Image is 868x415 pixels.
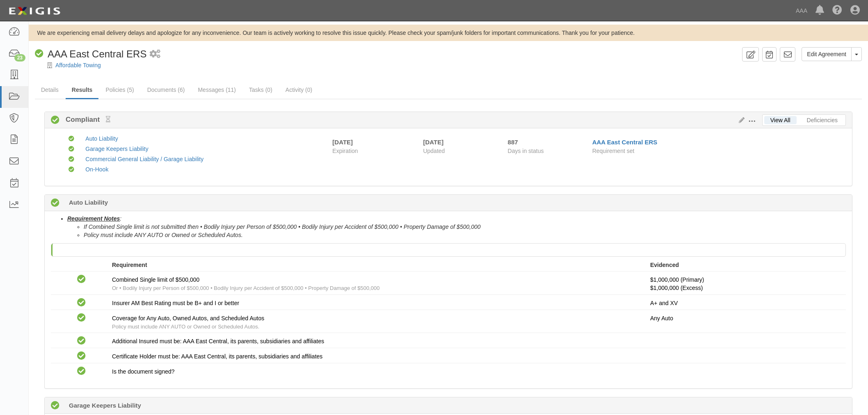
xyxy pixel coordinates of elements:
a: Documents (6) [141,82,191,98]
a: Commercial General Liability / Garage Liability [85,156,203,162]
i: Compliant [77,367,86,376]
a: View All [764,116,797,124]
a: Deficiencies [801,116,844,124]
span: Policy must include ANY AUTO or Owned or Scheduled Autos. [112,324,259,330]
span: Days in status [508,148,544,154]
a: Edit Results [736,117,745,123]
i: Compliant [69,146,74,152]
span: Is the document signed? [112,368,175,375]
i: Compliant [51,116,59,125]
a: Messages (11) [192,82,242,98]
span: Updated [423,148,445,154]
strong: Evidenced [650,262,679,268]
div: [DATE] [423,138,495,146]
i: 1 scheduled workflow [150,50,160,59]
span: Combined Single limit of $500,000 [112,276,199,283]
p: $1,000,000 (Primary) [650,276,840,292]
span: Policy #6145602 Insurer: Federated Mutual Insurance Company [650,285,703,291]
a: Policies (5) [99,82,140,98]
span: Additional Insured must be: AAA East Central, its parents, subsidiaries and affiliates [112,338,324,344]
i: Compliant [77,299,86,307]
span: Insurer AM Best Rating must be B+ and I or better [112,300,239,306]
i: Compliant 887 days (since 03/10/2023) [51,199,59,207]
span: Requirement set [592,148,635,154]
span: Coverage for Any Auto, Owned Autos, and Scheduled Autos [112,315,264,322]
div: Since 03/10/2023 [508,138,586,146]
li: : [67,214,846,239]
i: Compliant [69,167,74,173]
img: logo-5460c22ac91f19d4615b14bd174203de0afe785f0fc80cf4dbbc73dc1793850b.png [6,4,63,18]
span: Or • Bodily Injury per Person of $500,000 • Bodily Injury per Accident of $500,000 • Property Dam... [112,285,379,291]
li: Policy must include ANY AUTO or Owned or Scheduled Autos. [84,231,846,239]
i: Compliant [77,352,86,360]
i: Compliant [35,50,43,58]
span: AAA East Central ERS [48,48,146,59]
u: Requirement Notes [67,215,120,222]
small: Pending Review [106,116,110,123]
span: Certificate Holder must be: AAA East Central, its parents, subsidiaries and affiliates [112,353,322,360]
div: 23 [14,54,25,62]
a: Activity (0) [279,82,318,98]
div: We are experiencing email delivery delays and apologize for any inconvenience. Our team is active... [29,29,868,37]
i: Compliant [77,275,86,284]
i: Compliant [69,157,74,162]
a: Edit Agreement [802,47,852,61]
p: A+ and XV [650,299,840,307]
i: Help Center - Complianz [832,6,842,16]
a: Details [35,82,65,98]
span: Expiration [332,147,417,155]
b: Garage Keepers Liability [69,401,141,410]
a: AAA [792,2,811,19]
i: Compliant 145 days (since 03/21/2025) [51,401,59,410]
div: [DATE] [332,138,353,146]
a: Tasks (0) [243,82,279,98]
i: Compliant [77,337,86,345]
p: Any Auto [650,314,840,322]
div: AAA East Central ERS [35,47,146,61]
a: On-Hook [85,166,108,173]
li: If Combined Single limit is not submitted then • Bodily Injury per Person of $500,000 • Bodily In... [84,223,846,231]
a: Auto Liability [85,135,118,142]
a: Affordable Towing [55,62,101,68]
i: Compliant [77,314,86,322]
a: AAA East Central ERS [592,139,658,146]
a: Garage Keepers Liability [85,146,148,152]
b: Auto Liability [69,198,108,207]
strong: Requirement [112,262,147,268]
i: Compliant [69,136,74,142]
a: Results [66,82,99,99]
b: Compliant [59,115,110,125]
